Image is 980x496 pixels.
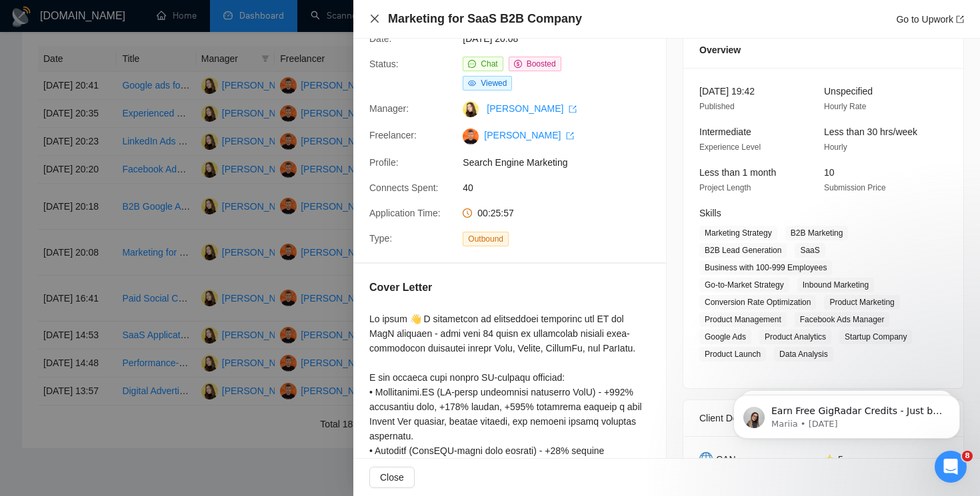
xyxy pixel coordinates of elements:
span: Unspecified [824,86,873,97]
span: Conversion Rate Optimization [699,295,816,310]
button: Close [369,13,380,25]
h4: Marketing for SaaS B2B Company [388,11,582,27]
span: Freelancer: [369,130,417,140]
iframe: Intercom live chat [935,451,967,483]
span: Project Length [699,183,751,192]
span: Connects Spent: [369,182,439,193]
span: Inbound Marketing [797,278,874,292]
span: Chat [481,59,497,69]
span: B2B Lead Generation [699,243,787,258]
span: eye [468,79,476,87]
span: Less than 30 hrs/week [824,126,917,137]
span: Close [380,470,404,485]
span: Viewed [481,79,507,88]
span: Product Analytics [759,330,831,344]
span: Experience Level [699,142,761,152]
span: Less than 1 month [699,167,776,178]
span: Submission Price [824,183,886,192]
span: 00:25:57 [477,208,514,218]
span: B2B Marketing [785,226,849,240]
span: Application Time: [369,208,441,218]
span: clock-circle [463,208,472,218]
span: Overview [699,43,741,57]
a: [PERSON_NAME] export [484,130,574,140]
span: close [369,13,380,24]
span: [DATE] 20:08 [463,31,663,46]
span: Manager: [369,103,409,114]
span: Published [699,102,735,111]
span: export [566,132,574,140]
span: Startup Company [839,330,912,344]
div: Client Details [699,400,947,436]
span: Type: [369,233,392,244]
span: Intermediate [699,126,751,137]
span: Hourly [824,142,847,152]
span: 40 [463,180,663,195]
span: SaaS [795,243,825,258]
span: export [569,105,577,113]
span: dollar [514,60,522,68]
span: Product Marketing [824,295,899,310]
img: 🌐 [699,452,713,467]
span: Data Analysis [774,347,833,362]
span: Google Ads [699,330,751,344]
span: Product Management [699,312,787,327]
span: 10 [824,167,835,178]
span: Search Engine Marketing [463,155,663,170]
span: Marketing Strategy [699,226,777,240]
span: message [468,60,476,68]
h5: Cover Letter [369,280,432,296]
span: Skills [699,208,721,218]
iframe: Intercom notifications message [713,367,980,460]
span: Product Launch [699,347,766,362]
span: Business with 100-999 Employees [699,260,832,275]
span: Date: [369,33,391,44]
span: Profile: [369,157,399,168]
img: c14xhZlC-tuZVDV19vT9PqPao_mWkLBFZtPhMWXnAzD5A78GLaVOfmL__cgNkALhSq [463,128,479,144]
span: Boosted [527,59,556,69]
span: [DATE] 19:42 [699,86,755,97]
span: Outbound [463,232,509,246]
span: 8 [962,451,973,461]
a: Go to Upworkexport [896,14,964,25]
span: Facebook Ads Manager [795,312,890,327]
span: Go-to-Market Strategy [699,278,789,292]
span: Hourly Rate [824,102,866,111]
span: export [956,15,964,23]
span: Status: [369,59,399,69]
a: [PERSON_NAME] export [487,103,577,114]
button: Close [369,467,415,488]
